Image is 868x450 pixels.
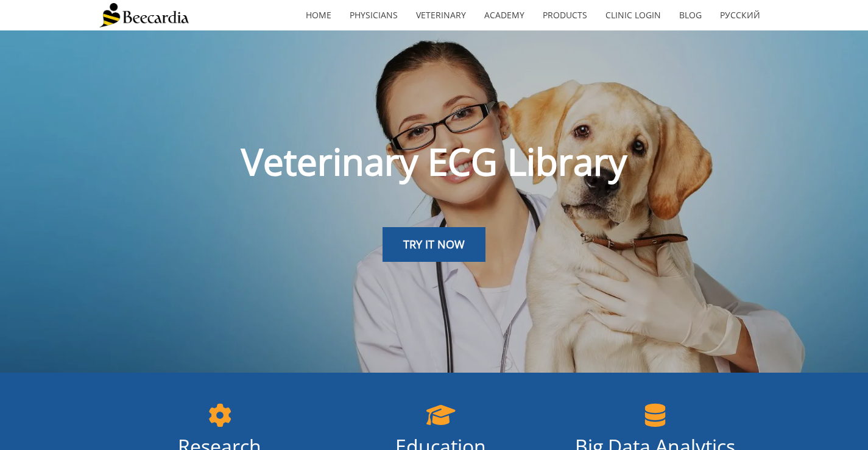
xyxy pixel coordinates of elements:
span: Veterinary ECG Library [241,136,627,186]
img: Beecardia [99,3,189,27]
a: Academy [475,1,534,29]
a: Clinic Login [596,1,670,29]
a: Veterinary [407,1,475,29]
a: Physicians [340,1,407,29]
a: home [297,1,340,29]
a: Blog [670,1,711,29]
a: TRY IT NOW [383,227,485,262]
a: Products [534,1,596,29]
span: TRY IT NOW [403,237,465,251]
a: Русский [711,1,769,29]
